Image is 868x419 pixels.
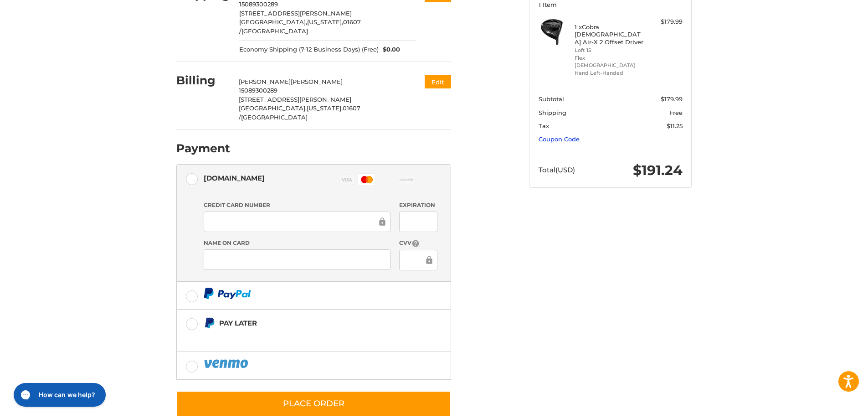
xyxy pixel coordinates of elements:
[307,18,343,26] span: [US_STATE],
[661,95,683,103] span: $179.99
[379,45,401,54] span: $0.00
[307,104,343,112] span: [US_STATE],
[239,0,278,8] span: 15089300289
[575,69,644,77] li: Hand Left-Handed
[204,288,251,299] img: PayPal icon
[539,1,683,8] h3: 1 Item
[399,239,437,248] label: CVV
[239,78,291,85] span: [PERSON_NAME]
[575,54,644,69] li: Flex [DEMOGRAPHIC_DATA]
[204,317,215,329] img: Pay Later icon
[239,18,361,35] span: 01607 /
[241,27,308,35] span: [GEOGRAPHIC_DATA]
[539,135,580,143] a: Coupon Code
[575,23,644,46] h4: 1 x Cobra [DEMOGRAPHIC_DATA] Air-X 2 Offset Driver
[425,75,451,88] button: Edit
[669,109,683,116] span: Free
[291,78,343,85] span: [PERSON_NAME]
[239,104,307,112] span: [GEOGRAPHIC_DATA],
[539,109,566,116] span: Shipping
[176,141,230,155] h2: Payment
[176,73,230,88] h2: Billing
[219,316,394,331] div: Pay Later
[176,391,451,417] button: Place Order
[239,10,352,17] span: [STREET_ADDRESS][PERSON_NAME]
[239,87,277,94] span: 15089300289
[204,332,394,341] iframe: PayPal Message 1
[539,166,575,174] span: Total (USD)
[633,162,683,179] span: $191.24
[239,18,307,26] span: [GEOGRAPHIC_DATA],
[204,239,390,247] label: Name on Card
[239,96,351,103] span: [STREET_ADDRESS][PERSON_NAME]
[239,104,360,121] span: 01607 /
[399,201,437,209] label: Expiration
[793,394,868,419] iframe: Google Customer Reviews
[241,114,308,121] span: [GEOGRAPHIC_DATA]
[667,122,683,129] span: $11.25
[9,380,108,410] iframe: Gorgias live chat messenger
[647,17,683,26] div: $179.99
[204,201,390,209] label: Credit Card Number
[204,171,265,186] div: [DOMAIN_NAME]
[539,95,564,103] span: Subtotal
[204,358,250,369] img: PayPal icon
[239,45,379,54] span: Economy Shipping (7-12 Business Days) (Free)
[575,47,644,54] li: Loft 15
[539,122,549,129] span: Tax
